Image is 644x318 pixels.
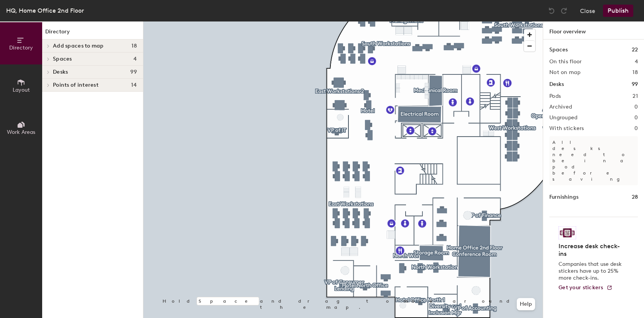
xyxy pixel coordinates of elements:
[549,104,572,110] h2: Archived
[559,284,603,291] span: Get your stickers
[603,5,633,17] button: Publish
[632,69,638,76] h2: 18
[131,43,137,49] span: 18
[53,69,68,75] span: Desks
[549,125,584,132] h2: With stickers
[133,56,137,62] span: 4
[549,59,582,65] h2: On this floor
[632,193,638,201] h1: 28
[9,44,33,51] span: Directory
[7,129,35,135] span: Work Areas
[53,56,72,62] span: Spaces
[580,5,595,17] button: Close
[559,285,613,291] a: Get your stickers
[632,80,638,89] h1: 99
[543,21,644,40] h1: Floor overview
[560,7,568,15] img: Redo
[13,87,30,93] span: Layout
[548,7,555,15] img: Undo
[549,69,580,76] h2: Not on map
[634,104,638,110] h2: 0
[549,193,578,201] h1: Furnishings
[559,226,576,239] img: Sticker logo
[53,43,104,49] span: Add spaces to map
[549,93,561,99] h2: Pods
[549,80,564,89] h1: Desks
[131,82,137,88] span: 14
[42,28,143,40] h1: Directory
[6,6,84,15] div: HQ, Home Office 2nd Floor
[130,69,137,75] span: 99
[559,261,624,282] p: Companies that use desk stickers have up to 25% more check-ins.
[632,46,638,54] h1: 22
[549,136,638,185] p: All desks need to be in a pod before saving
[53,82,99,88] span: Points of interest
[559,242,624,258] h4: Increase desk check-ins
[635,59,638,65] h2: 4
[634,125,638,132] h2: 0
[632,93,638,99] h2: 21
[517,298,535,310] button: Help
[549,115,578,121] h2: Ungrouped
[634,115,638,121] h2: 0
[549,46,568,54] h1: Spaces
